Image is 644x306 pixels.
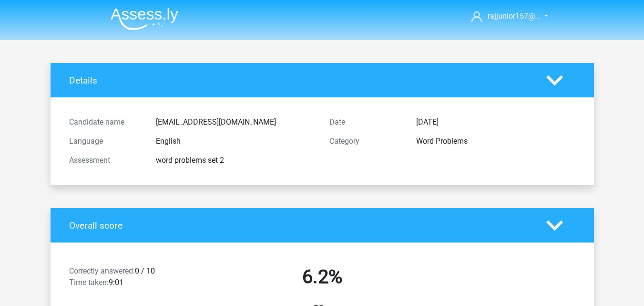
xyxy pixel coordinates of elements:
[62,155,149,166] div: Assessment
[69,75,532,86] h4: Details
[62,136,149,147] div: Language
[322,136,409,147] div: Category
[468,11,541,22] a: rajjunior157@…
[409,116,583,128] div: [DATE]
[488,11,540,21] span: rajjunior157@…
[149,155,322,166] div: word problems set 2
[149,136,322,147] div: English
[409,136,583,147] div: Word Problems
[322,116,409,128] div: Date
[62,265,192,292] div: 0 / 10 9:01
[111,8,178,30] img: Assessly
[69,220,532,231] h4: Overall score
[62,116,149,128] div: Candidate name
[199,265,445,288] h2: 6.2%
[69,266,135,275] span: Correctly answered:
[149,116,322,128] div: [EMAIL_ADDRESS][DOMAIN_NAME]
[69,278,109,287] span: Time taken:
